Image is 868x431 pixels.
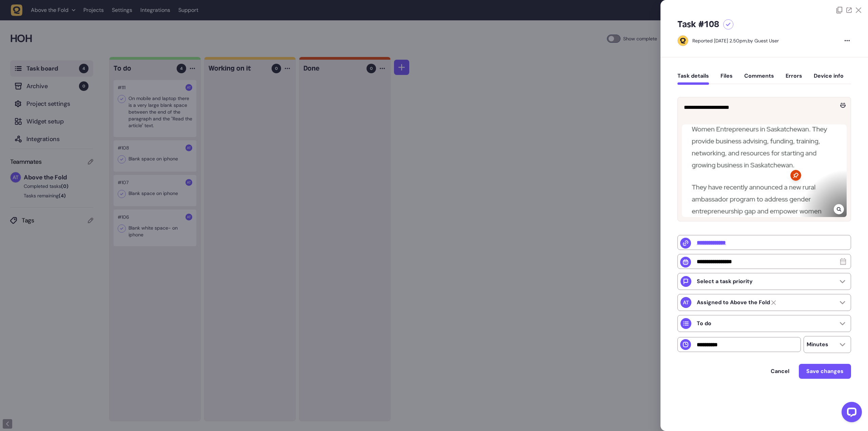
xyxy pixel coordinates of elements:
iframe: LiveChat chat widget [836,399,865,428]
p: To do [697,320,711,327]
button: Device info [814,73,844,85]
img: Guest User [678,36,688,46]
button: Cancel [764,365,796,378]
span: Save changes [806,368,844,375]
span: Cancel [771,368,789,375]
button: Comments [744,73,774,85]
button: Save changes [799,364,851,379]
button: Errors [786,73,802,85]
button: Task details [677,73,709,85]
h5: Task #108 [677,19,719,30]
p: Select a task priority [697,278,753,285]
strong: Above the Fold [697,299,770,306]
button: Files [721,73,733,85]
div: by Guest User [692,37,779,44]
p: Minutes [807,341,828,348]
div: Reported [DATE] 2.50pm, [692,38,748,44]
